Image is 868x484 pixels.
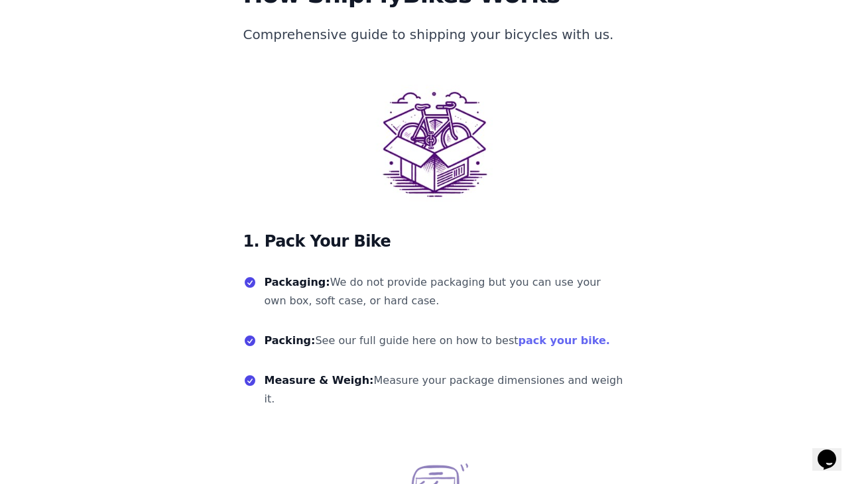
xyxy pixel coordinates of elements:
h2: 1. Pack Your Bike [243,231,625,252]
p: Comprehensive guide to shipping your bicycles with us. [243,24,625,45]
strong: Packaging: [265,276,330,288]
span: See our full guide here on how to best [265,332,610,350]
strong: Measure & Weigh: [265,374,374,387]
span: We do not provide packaging but you can use your own box, soft case, or hard case. [265,273,625,310]
img: Bike in a box icon [368,77,501,210]
a: pack your bike. [519,334,610,347]
strong: Packing: [265,334,316,347]
span: Measure your package dimensiones and weigh it. [265,371,625,408]
iframe: chat widget [812,431,855,471]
